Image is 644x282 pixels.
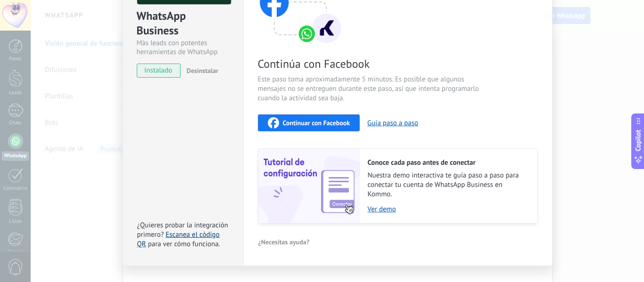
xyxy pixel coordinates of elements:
span: Continúa con Facebook [258,56,482,71]
div: Más leads con potentes herramientas de WhatsApp [137,39,230,56]
a: Ver demo [368,205,528,214]
button: Continuar con Facebook [258,114,360,131]
span: instalado [137,64,180,78]
button: Guía paso a paso [367,119,418,128]
span: Nuestra demo interactiva te guía paso a paso para conectar tu cuenta de WhatsApp Business en Kommo. [368,171,528,199]
span: Copilot [634,129,643,151]
a: Escanea el código QR [137,230,220,249]
h2: Conoce cada paso antes de conectar [368,158,528,167]
span: ¿Necesitas ayuda? [258,239,310,245]
span: Desinstalar [187,66,218,75]
div: WhatsApp Business [137,8,230,39]
button: Desinstalar [183,64,218,78]
span: para ver cómo funciona. [148,240,220,249]
button: ¿Necesitas ayuda? [258,235,310,249]
span: ¿Quieres probar la integración primero? [137,221,229,239]
span: Continuar con Facebook [283,120,350,126]
span: Este paso toma aproximadamente 5 minutos. Es posible que algunos mensajes no se entreguen durante... [258,75,482,103]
